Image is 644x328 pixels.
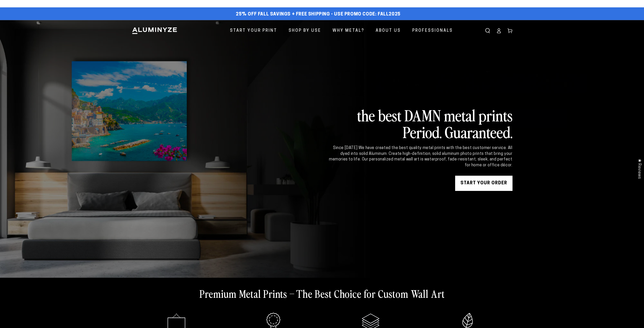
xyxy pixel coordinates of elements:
[226,24,281,38] a: Start Your Print
[376,27,401,35] span: About Us
[412,27,453,35] span: Professionals
[333,27,364,35] span: Why Metal?
[482,25,493,36] summary: Search our site
[329,24,368,38] a: Why Metal?
[455,176,513,191] a: START YOUR Order
[230,27,277,35] span: Start Your Print
[132,27,177,35] img: Aluminyze
[634,155,644,183] div: Click to open Judge.me floating reviews tab
[236,12,401,17] span: 25% off FALL Savings + Free Shipping - Use Promo Code: FALL2025
[289,27,321,35] span: Shop By Use
[328,107,513,140] h2: the best DAMN metal prints Period. Guaranteed.
[408,24,457,38] a: Professionals
[372,24,405,38] a: About Us
[285,24,325,38] a: Shop By Use
[328,145,513,168] div: Since [DATE] We have created the best quality metal prints with the best customer service. All dy...
[200,287,445,300] h2: Premium Metal Prints – The Best Choice for Custom Wall Art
